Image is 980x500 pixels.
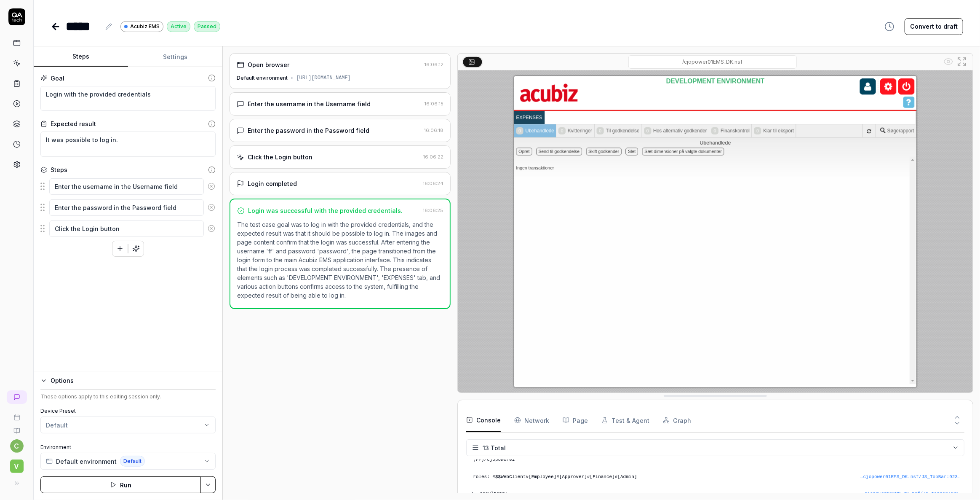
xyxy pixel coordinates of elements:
[51,119,96,128] div: Expected result
[40,407,216,415] label: Device Preset
[56,457,117,466] span: Default environment
[879,18,900,35] button: View version history
[860,490,961,497] div: …cjopower01EMS_DK.nsf/JS_TopBar : 3012 : 9
[514,409,549,432] button: Network
[248,99,371,108] div: Enter the username in the Username field
[425,62,443,67] time: 16:06:12
[466,409,501,432] button: Console
[204,178,219,195] button: Remove step
[296,74,351,82] div: [URL][DOMAIN_NAME]
[51,74,64,83] div: Goal
[601,409,649,432] button: Test & Agent
[248,126,369,135] div: Enter the password in the Password field
[3,421,30,434] a: Documentation
[473,473,961,481] pre: roles: #$$WebClient#[Employee]#[Approver]#[Finance]#[Admin]
[204,220,219,237] button: Remove step
[204,199,219,216] button: Remove step
[3,407,30,421] a: Book a call with us
[955,55,969,68] button: Open in full screen
[40,444,216,451] label: Environment
[423,207,443,213] time: 16:06:25
[237,74,288,82] div: Default environment
[34,47,128,67] button: Steps
[51,165,67,174] div: Steps
[46,421,68,430] div: Default
[40,453,216,470] button: Default environmentDefault
[860,490,961,497] button: …cjopower01EMS_DK.nsf/JS_TopBar:3012:9
[40,220,216,237] div: Suggestions
[51,376,216,386] div: Options
[40,417,216,433] button: Default
[120,456,145,467] span: Default
[942,55,955,68] button: Show all interative elements
[248,60,289,69] div: Open browser
[248,206,403,215] div: Login was successful with the provided credentials.
[860,473,961,481] div: …cjopower01EMS_DK.nsf/JS_TopBar : 923 : 9
[423,180,443,186] time: 16:06:24
[167,21,190,32] div: Active
[7,390,27,404] a: New conversation
[663,409,691,432] button: Graph
[194,21,220,32] div: Passed
[128,47,222,67] button: Settings
[860,473,961,481] button: …cjopower01EMS_DK.nsf/JS_TopBar:923:9
[424,127,443,133] time: 16:06:18
[423,154,443,160] time: 16:06:22
[248,153,312,161] div: Click the Login button
[563,409,588,432] button: Page
[10,460,24,473] span: V
[40,476,201,493] button: Run
[3,453,30,475] button: V
[905,18,963,35] button: Convert to draft
[237,220,443,300] p: The test case goal was to log in with the provided credentials, and the expected result was that ...
[248,179,297,188] div: Login completed
[40,177,216,195] div: Suggestions
[10,439,24,453] button: c
[40,199,216,216] div: Suggestions
[40,376,216,386] button: Options
[458,70,973,392] img: Screenshot
[120,21,163,32] a: Acubiz EMS
[130,23,160,30] span: Acubiz EMS
[425,101,443,107] time: 16:06:15
[40,393,216,401] div: These options apply to this editing session only.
